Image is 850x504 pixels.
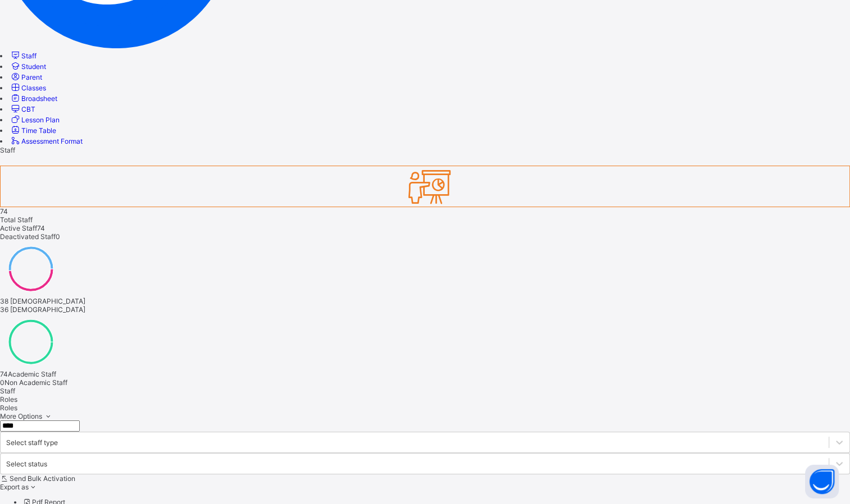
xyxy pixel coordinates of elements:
[10,73,42,81] a: Parent
[6,438,58,447] div: Select staff type
[10,84,46,92] a: Classes
[21,116,60,124] span: Lesson Plan
[805,465,839,498] button: Open asap
[10,52,37,60] a: Staff
[10,105,35,113] a: CBT
[10,62,46,71] a: Student
[56,232,60,241] span: 0
[4,378,67,387] span: Non Academic Staff
[21,137,83,145] span: Assessment Format
[8,370,56,378] span: Academic Staff
[37,224,45,232] span: 74
[10,137,83,145] a: Assessment Format
[21,84,46,92] span: Classes
[10,474,75,483] span: Send Bulk Activation
[10,116,60,124] a: Lesson Plan
[21,62,46,71] span: Student
[21,73,42,81] span: Parent
[10,305,85,314] span: [DEMOGRAPHIC_DATA]
[21,126,56,135] span: Time Table
[10,297,85,305] span: [DEMOGRAPHIC_DATA]
[21,105,35,113] span: CBT
[6,460,47,468] div: Select status
[10,94,57,103] a: Broadsheet
[10,126,56,135] a: Time Table
[21,94,57,103] span: Broadsheet
[21,52,37,60] span: Staff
